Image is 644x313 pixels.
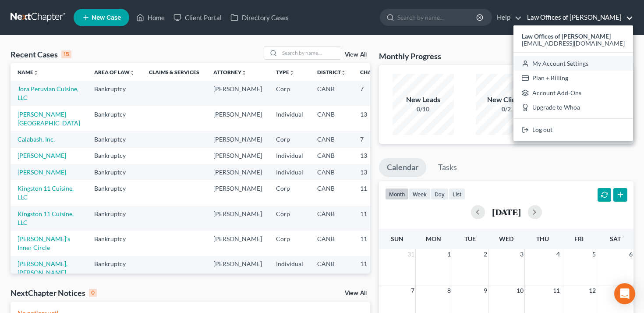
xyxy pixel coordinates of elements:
[513,25,633,141] div: Law Offices of [PERSON_NAME]
[269,180,310,205] td: Corp
[18,168,66,176] a: [PERSON_NAME]
[206,231,269,256] td: [PERSON_NAME]
[523,10,633,25] a: Law Offices of [PERSON_NAME]
[393,95,454,105] div: New Leads
[393,105,454,114] div: 0/10
[409,188,431,200] button: week
[18,110,80,127] a: [PERSON_NAME][GEOGRAPHIC_DATA]
[269,131,310,147] td: Corp
[588,285,597,296] span: 12
[18,260,67,276] a: [PERSON_NAME], [PERSON_NAME]
[426,235,441,242] span: Mon
[206,106,269,131] td: [PERSON_NAME]
[353,164,397,180] td: 13
[360,69,390,75] a: Chapterunfold_more
[310,231,353,256] td: CANB
[345,290,367,296] a: View All
[142,63,206,81] th: Claims & Services
[513,85,633,100] a: Account Add-Ons
[353,106,397,131] td: 13
[169,10,226,25] a: Client Portal
[310,206,353,231] td: CANB
[574,235,584,242] span: Fri
[89,289,97,297] div: 0
[353,81,397,106] td: 7
[628,249,633,260] span: 6
[130,70,135,75] i: unfold_more
[206,164,269,180] td: [PERSON_NAME]
[206,131,269,147] td: [PERSON_NAME]
[289,70,294,75] i: unfold_more
[87,231,142,256] td: Bankruptcy
[87,106,142,131] td: Bankruptcy
[241,70,247,75] i: unfold_more
[11,288,97,298] div: NextChapter Notices
[552,285,561,296] span: 11
[206,206,269,231] td: [PERSON_NAME]
[61,50,71,58] div: 15
[18,135,55,143] a: Calabash, Inc.
[345,52,367,58] a: View All
[18,152,66,159] a: [PERSON_NAME]
[556,249,561,260] span: 4
[353,256,397,281] td: 11
[430,158,465,177] a: Tasks
[353,180,397,205] td: 11
[310,148,353,164] td: CANB
[353,131,397,147] td: 7
[87,148,142,164] td: Bankruptcy
[483,249,488,260] span: 2
[522,39,625,47] span: [EMAIL_ADDRESS][DOMAIN_NAME]
[513,100,633,115] a: Upgrade to Whoa
[132,10,169,25] a: Home
[317,69,346,75] a: Districtunfold_more
[379,158,426,177] a: Calendar
[379,51,441,61] h3: Monthly Progress
[280,46,341,59] input: Search by name...
[341,70,346,75] i: unfold_more
[87,206,142,231] td: Bankruptcy
[276,69,294,75] a: Typeunfold_more
[310,106,353,131] td: CANB
[513,122,633,137] a: Log out
[446,249,452,260] span: 1
[87,81,142,106] td: Bankruptcy
[18,210,74,226] a: Kingston 11 Cuisine, LLC
[483,285,488,296] span: 9
[92,14,121,21] span: New Case
[269,164,310,180] td: Individual
[269,106,310,131] td: Individual
[269,256,310,281] td: Individual
[431,188,449,200] button: day
[94,69,135,75] a: Area of Lawunfold_more
[213,69,247,75] a: Attorneyunfold_more
[18,69,39,75] a: Nameunfold_more
[476,105,537,114] div: 0/2
[464,235,476,242] span: Tue
[269,231,310,256] td: Corp
[513,71,633,85] a: Plan + Billing
[353,206,397,231] td: 11
[18,85,78,101] a: Jora Peruvian Cuisine, LLC
[226,10,293,25] a: Directory Cases
[87,256,142,281] td: Bankruptcy
[449,188,465,200] button: list
[522,32,611,40] strong: Law Offices of [PERSON_NAME]
[206,81,269,106] td: [PERSON_NAME]
[410,285,415,296] span: 7
[513,56,633,71] a: My Account Settings
[385,188,409,200] button: month
[407,249,415,260] span: 31
[269,81,310,106] td: Corp
[310,164,353,180] td: CANB
[206,180,269,205] td: [PERSON_NAME]
[391,235,403,242] span: Sun
[11,49,71,60] div: Recent Cases
[492,10,522,25] a: Help
[87,180,142,205] td: Bankruptcy
[269,206,310,231] td: Corp
[87,131,142,147] td: Bankruptcy
[310,131,353,147] td: CANB
[353,231,397,256] td: 11
[269,148,310,164] td: Individual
